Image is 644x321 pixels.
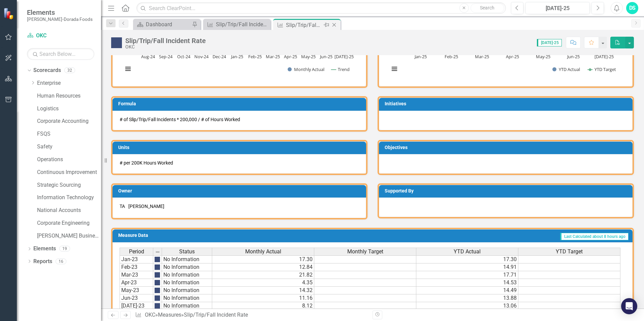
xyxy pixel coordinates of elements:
[120,117,240,122] span: # of Slip/Trip/Fall Incidents * 200,000 / # of Hours Worked
[146,20,190,29] div: Dashboard
[120,287,153,294] td: May-23
[162,255,212,263] td: No Information
[162,302,212,310] td: No Information
[155,272,160,278] img: png;base64,iVBORw0KGgoAAAANSUhEUgAAAJYAAADIAQMAAAAwS4omAAAAA1BMVEU9TXnnx7PJAAAACXBIWXMAAA7EAAAOxA...
[59,246,70,252] div: 19
[33,67,61,74] a: Scorecards
[120,294,153,302] td: Jun-23
[37,169,101,176] a: Continuous Improvement
[416,271,518,279] td: 17.71
[162,271,212,279] td: No Information
[135,311,367,319] div: » »
[594,53,614,60] text: [DATE]-25
[588,66,616,72] button: Show YTD Target
[33,245,56,253] a: Elements
[125,37,206,44] div: Slip/Trip/Fall Incident Rate
[414,53,427,60] text: Jan-25
[136,2,506,14] input: Search ClearPoint...
[123,64,133,74] button: View chart menu, Chart
[528,4,587,12] div: [DATE]-25
[37,130,101,138] a: FSQS
[537,39,562,46] span: [DATE]-25
[213,53,226,60] text: Dec-24
[212,287,314,294] td: 14.32
[27,48,94,60] input: Search Below...
[385,101,629,106] h3: Initiatives
[37,79,101,87] a: Enterprise
[230,53,243,60] text: Jan-25
[288,66,324,72] button: Show Monthly Actual
[128,203,164,210] div: [PERSON_NAME]
[301,53,316,60] text: May-25
[177,53,191,60] text: Oct-24
[212,255,314,263] td: 17.30
[37,117,101,125] a: Corporate Accounting
[56,258,66,264] div: 16
[155,264,160,270] img: png;base64,iVBORw0KGgoAAAANSUhEUgAAAJYAAADIAQMAAAAwS4omAAAAA1BMVEU9TXnnx7PJAAAACXBIWXMAAA7EAAAOxA...
[194,53,209,60] text: Nov-24
[416,279,518,287] td: 14.53
[33,258,52,265] a: Reports
[560,233,629,240] span: Last Calculated about 8 hours ago
[416,302,518,310] td: 13.06
[120,263,153,271] td: Feb-23
[506,53,519,60] text: Apr-25
[129,249,144,255] span: Period
[135,20,190,29] a: Dashboard
[212,279,314,287] td: 4.35
[266,53,280,60] text: Mar-25
[454,249,481,255] span: YTD Actual
[27,8,93,16] span: Elements
[536,53,550,60] text: May-25
[416,287,518,294] td: 14.49
[416,294,518,302] td: 13.88
[179,249,195,255] span: Status
[37,207,101,214] a: National Accounts
[118,188,363,193] h3: Owner
[120,279,153,287] td: Apr-23
[347,249,383,255] span: Monthly Target
[145,312,155,318] a: OKC
[37,92,101,100] a: Human Resources
[286,21,322,29] div: Slip/Trip/Fall Incident Rate
[158,312,181,318] a: Measures
[118,233,273,238] h3: Measure Data
[248,53,262,60] text: Feb-25
[385,188,629,193] h3: Supported By
[212,294,314,302] td: 11.16
[416,255,518,263] td: 17.30
[162,279,212,287] td: No Information
[319,53,332,60] text: Jun-25
[37,105,101,113] a: Logistics
[390,64,399,74] button: View chart menu, Chart
[205,20,269,29] a: Slip/Trip/Fall Incident Rate
[125,44,206,49] div: OKC
[626,2,638,14] div: DS
[155,257,160,262] img: png;base64,iVBORw0KGgoAAAANSUhEUgAAAJYAAADIAQMAAAAwS4omAAAAA1BMVEU9TXnnx7PJAAAACXBIWXMAAA7EAAAOxA...
[385,145,629,150] h3: Objectives
[525,2,590,14] button: [DATE]-25
[37,143,101,151] a: Safety
[37,219,101,227] a: Corporate Engineering
[480,5,494,10] span: Search
[475,53,489,60] text: Mar-25
[64,68,75,73] div: 32
[27,16,93,22] small: [PERSON_NAME]-Dorada Foods
[212,302,314,310] td: 8.12
[37,181,101,189] a: Strategic Sourcing
[118,145,363,150] h3: Units
[120,271,153,279] td: Mar-23
[155,288,160,293] img: png;base64,iVBORw0KGgoAAAANSUhEUgAAAJYAAADIAQMAAAAwS4omAAAAA1BMVEU9TXnnx7PJAAAACXBIWXMAAA7EAAAOxA...
[567,53,580,60] text: Jun-25
[155,280,160,285] img: png;base64,iVBORw0KGgoAAAANSUhEUgAAAJYAAADIAQMAAAAwS4omAAAAA1BMVEU9TXnnx7PJAAAACXBIWXMAAA7EAAAOxA...
[212,263,314,271] td: 12.84
[27,32,94,40] a: OKC
[445,53,458,60] text: Feb-25
[141,53,155,60] text: Aug-24
[162,263,212,271] td: No Information
[155,249,160,255] img: 8DAGhfEEPCf229AAAAAElFTkSuQmCC
[155,295,160,301] img: png;base64,iVBORw0KGgoAAAANSUhEUgAAAJYAAADIAQMAAAAwS4omAAAAA1BMVEU9TXnnx7PJAAAACXBIWXMAAA7EAAAOxA...
[37,156,101,164] a: Operations
[120,255,153,263] td: Jan-23
[334,53,354,60] text: [DATE]-25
